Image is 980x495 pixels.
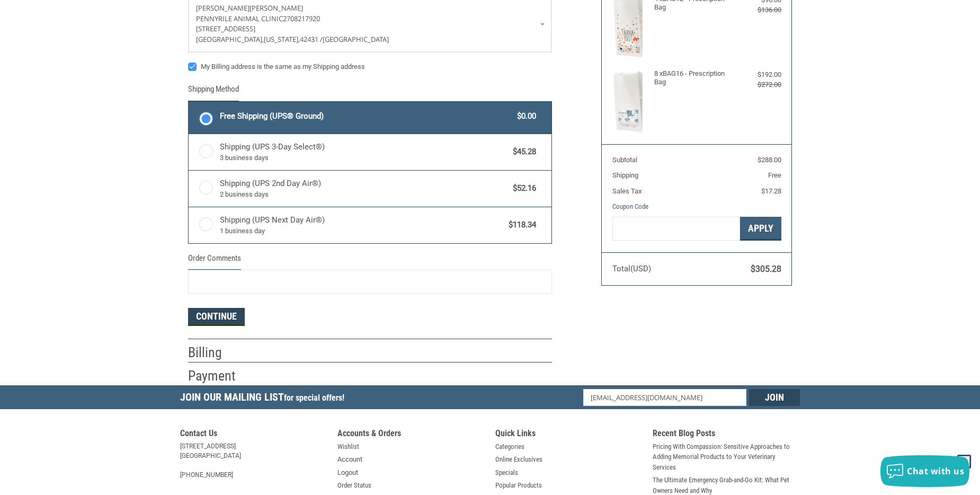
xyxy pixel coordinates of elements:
span: Pennyrile Animal Clinic [196,14,283,23]
span: Shipping [612,171,638,179]
input: Gift Certificate or Coupon Code [612,217,740,241]
address: [STREET_ADDRESS] [GEOGRAPHIC_DATA] [PHONE_NUMBER] [180,441,327,480]
label: My Billing address is the same as my Shipping address [188,63,552,71]
a: Wishlist [337,441,359,452]
span: Free [768,171,781,179]
h5: Contact Us [180,428,327,441]
button: Chat with us [880,455,969,487]
span: [GEOGRAPHIC_DATA], [196,34,264,44]
h5: Quick Links [495,428,643,441]
span: $45.28 [507,146,536,158]
a: Account [337,454,362,465]
span: $305.28 [751,264,781,274]
span: [GEOGRAPHIC_DATA] [323,34,389,44]
span: [PERSON_NAME] [250,3,303,13]
span: $118.34 [503,219,536,231]
span: [US_STATE], [264,34,300,44]
h2: Billing [188,344,250,361]
a: Coupon Code [612,202,648,210]
a: Popular Products [495,480,542,491]
span: 3 business days [220,153,508,163]
span: 2708217920 [283,14,320,23]
button: Apply [740,217,781,241]
h5: Join Our Mailing List [180,385,350,412]
a: Order Status [337,480,371,491]
input: Email [583,389,747,406]
span: Shipping (UPS Next Day Air®) [220,214,504,236]
span: $288.00 [758,156,781,164]
span: [PERSON_NAME] [196,3,250,13]
div: $136.00 [739,5,781,15]
span: $0.00 [512,110,536,122]
span: 1 business day [220,226,504,236]
div: $272.00 [739,79,781,90]
a: Pricing With Compassion: Sensitive Approaches to Adding Memorial Products to Your Veterinary Serv... [653,441,800,473]
a: Logout [337,467,358,478]
button: Continue [188,308,245,326]
span: $17.28 [761,187,781,195]
span: Shipping (UPS 2nd Day Air®) [220,178,508,200]
span: Free Shipping (UPS® Ground) [220,110,512,122]
span: [STREET_ADDRESS] [196,24,255,33]
input: Join [749,389,800,406]
legend: Order Comments [188,252,241,270]
span: $52.16 [507,182,536,195]
h2: Payment [188,367,250,385]
span: 2 business days [220,189,508,200]
span: Subtotal [612,156,637,164]
span: Sales Tax [612,187,642,195]
legend: Shipping Method [188,83,239,101]
a: Specials [495,467,518,478]
span: Chat with us [907,465,964,477]
span: Shipping (UPS 3-Day Select®) [220,141,508,163]
span: Total (USD) [612,264,651,273]
h5: Recent Blog Posts [653,428,800,441]
a: Categories [495,441,524,452]
span: for special offers! [284,393,344,403]
div: $192.00 [739,69,781,80]
h4: 8 x BAG16 - Prescription Bag [654,69,736,87]
a: Online Exclusives [495,454,542,465]
span: 42431 / [300,34,323,44]
h5: Accounts & Orders [337,428,485,441]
